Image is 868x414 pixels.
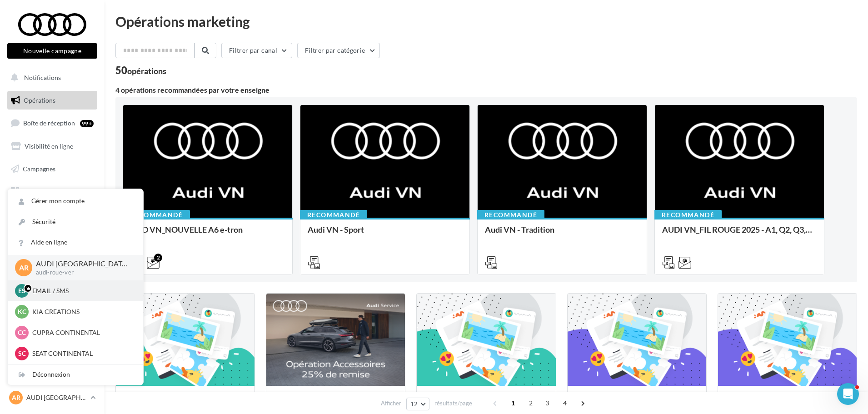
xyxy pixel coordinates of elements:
a: Aide en ligne [8,232,143,253]
span: Afficher [381,399,401,408]
div: Audi VN - Tradition [485,225,639,243]
div: 4 opérations recommandées par votre enseigne [115,86,857,94]
div: Audi VN - Sport [308,225,462,243]
div: Recommandé [654,210,722,220]
span: 1 [506,396,520,410]
span: AR [19,262,29,273]
button: 12 [406,398,429,410]
span: Visibilité en ligne [25,142,73,150]
a: AR AUDI [GEOGRAPHIC_DATA] [7,389,97,406]
span: CC [18,328,26,337]
p: AUDI [GEOGRAPHIC_DATA] [26,393,87,402]
div: Recommandé [300,210,367,220]
span: Boîte de réception [23,119,75,127]
a: PLV et print personnalisable [5,205,99,231]
div: 99+ [80,120,94,127]
p: CUPRA CONTINENTAL [32,328,132,337]
button: Nouvelle campagne [7,43,97,59]
div: Recommandé [477,210,544,220]
button: Filtrer par canal [221,43,292,58]
span: AR [12,393,20,402]
div: 50 [115,65,166,75]
a: Campagnes [5,160,99,179]
div: Opérations marketing [115,15,857,28]
div: AUDI VN_FIL ROUGE 2025 - A1, Q2, Q3, Q5 et Q4 e-tron [662,225,817,243]
a: Médiathèque [5,182,99,201]
div: 2 [154,254,162,262]
div: AUD VN_NOUVELLE A6 e-tron [130,225,285,243]
a: Visibilité en ligne [5,137,99,156]
p: KIA CREATIONS [32,307,132,316]
span: 3 [540,396,554,410]
span: SC [18,349,26,358]
span: 4 [558,396,572,410]
span: ES [18,286,25,295]
span: résultats/page [434,399,472,408]
div: opérations [127,67,166,75]
a: Boîte de réception99+ [5,113,99,133]
p: audi-roue-ver [36,269,129,277]
span: Notifications [24,74,61,81]
iframe: Intercom live chat [837,383,859,405]
span: Médiathèque [23,187,60,195]
div: Déconnexion [8,364,143,385]
a: Sécurité [8,212,143,232]
p: EMAIL / SMS [32,286,132,295]
span: Opérations [24,96,55,104]
a: Opérations [5,91,99,110]
span: 12 [410,400,418,408]
div: Recommandé [123,210,190,220]
span: 2 [524,396,538,410]
p: AUDI [GEOGRAPHIC_DATA] [36,259,129,269]
button: Filtrer par catégorie [297,43,380,58]
span: Campagnes [23,165,55,172]
a: Gérer mon compte [8,191,143,211]
span: KC [18,307,26,316]
button: Notifications [5,68,95,87]
p: SEAT CONTINENTAL [32,349,132,358]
